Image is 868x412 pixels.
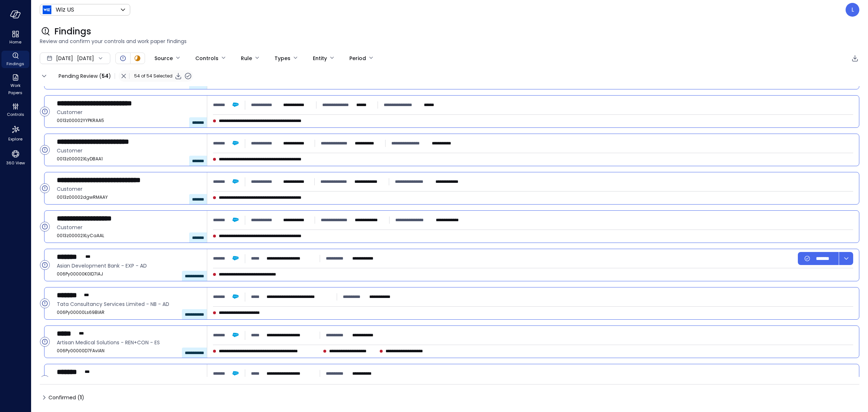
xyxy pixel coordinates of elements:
[80,394,82,401] span: 1
[4,82,26,96] span: Work Papers
[1,29,29,46] div: Home
[7,60,24,67] span: Findings
[56,54,73,62] span: [DATE]
[851,5,854,14] p: L
[174,72,183,81] div: Export to CSV
[57,232,201,239] span: 0013z00002XLyCaAAL
[8,135,22,143] span: Explore
[40,375,50,385] div: Open
[57,194,201,201] span: 0013z00002dgwRMAAY
[57,339,201,346] span: Artisan Medical Solutions - REN+CON - ES
[57,108,201,116] span: Customer
[1,72,29,97] div: Work Papers
[846,3,859,17] div: Leah Collins
[57,300,201,308] span: Tata Consultancy Services Limited - NB - AD
[154,52,173,64] div: Source
[839,252,853,265] button: dropdown-icon-button
[40,106,50,117] div: Open
[798,252,853,265] div: Button group with a nested menu
[40,145,50,155] div: Open
[40,183,50,193] div: Open
[40,260,50,270] div: Open
[133,54,142,63] div: In Progress
[40,37,859,45] span: Review and confirm your controls and work paper findings
[1,148,29,167] div: 360 View
[195,52,218,64] div: Controls
[313,52,327,64] div: Entity
[57,117,201,124] span: 0013z00002YYPKRAA5
[9,38,21,46] span: Home
[40,298,50,308] div: Open
[6,159,25,167] span: 360 View
[48,392,84,403] span: Confirmed
[134,72,173,80] span: 54 of 54 Selected
[54,26,91,37] span: Findings
[1,101,29,119] div: Controls
[99,72,111,80] div: ( )
[57,262,201,270] span: Asian Development Bank - EXP - AD
[57,155,201,163] span: 0013z00002XLyDBAA1
[1,51,29,68] div: Findings
[59,70,111,82] span: Pending Review
[102,72,109,80] span: 54
[56,5,74,14] p: Wiz US
[57,147,201,155] span: Customer
[119,54,127,63] div: Open
[7,111,24,118] span: Controls
[57,185,201,193] span: Customer
[40,222,50,232] div: Open
[241,52,252,64] div: Rule
[1,123,29,143] div: Explore
[851,54,859,63] div: Export to CSV
[57,309,201,316] span: 006Py00000Ls69BIAR
[43,5,51,14] img: Icon
[40,337,50,347] div: Open
[275,52,290,64] div: Types
[57,223,201,231] span: Customer
[349,52,366,64] div: Period
[77,394,84,402] div: ( )
[57,347,201,354] span: 006Py00000D7FAvIAN
[57,270,201,278] span: 006Py00000K0lD7IAJ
